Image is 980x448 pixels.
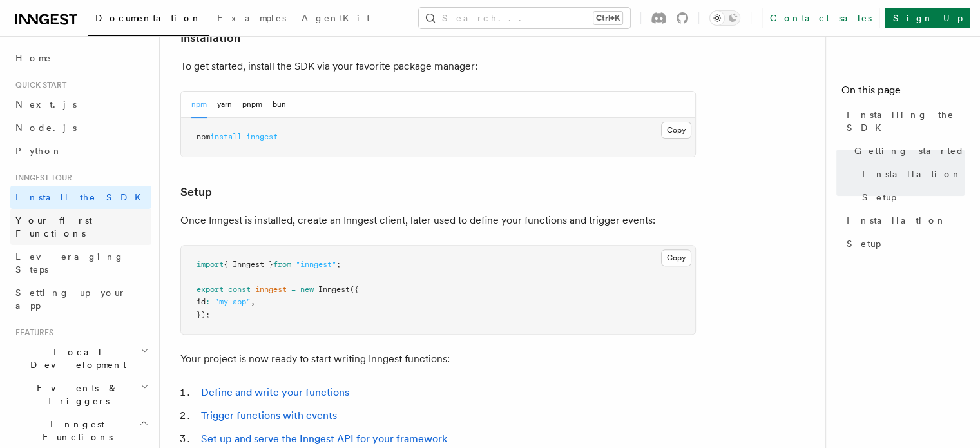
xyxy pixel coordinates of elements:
span: from [273,260,291,269]
kbd: Ctrl+K [593,12,622,24]
span: }); [197,310,210,319]
p: To get started, install the SDK via your favorite package manager: [180,57,696,75]
a: Python [10,139,151,162]
span: Your first Functions [15,215,92,239]
span: AgentKit [302,13,370,23]
span: Quick start [10,80,66,90]
button: Search...Ctrl+K [419,8,630,28]
span: export [197,285,224,294]
a: Contact sales [762,8,879,28]
button: Local Development [10,340,151,376]
a: Setup [180,183,212,201]
span: Setup [862,191,896,204]
a: Installation [857,162,965,186]
a: Set up and serve the Inngest API for your framework [201,433,447,445]
a: Next.js [10,93,151,116]
button: npm [191,92,207,118]
a: Leveraging Steps [10,245,151,281]
a: Home [10,46,151,70]
a: Installing the SDK [841,103,965,139]
span: Inngest [318,285,350,294]
a: Install the SDK [10,186,151,209]
span: { Inngest } [224,260,273,269]
span: Features [10,327,53,338]
span: = [291,285,296,294]
a: Examples [209,4,294,35]
span: Examples [217,13,286,23]
span: Inngest tour [10,173,72,183]
span: Setting up your app [15,287,126,311]
span: : [206,297,210,306]
a: Define and write your functions [201,386,349,398]
span: const [228,285,251,294]
button: Toggle dark mode [709,10,740,26]
span: new [300,285,314,294]
a: Documentation [88,4,209,36]
a: Getting started [849,139,965,162]
a: Installation [180,29,240,47]
span: Setup [847,237,881,250]
span: Getting started [854,144,965,157]
span: ; [336,260,341,269]
span: Local Development [10,346,140,371]
button: bun [273,92,286,118]
span: Installation [862,168,962,180]
span: Installing the SDK [847,108,965,134]
button: Copy [661,249,691,266]
p: Your project is now ready to start writing Inngest functions: [180,350,696,368]
span: Home [15,52,52,64]
a: Installation [841,209,965,232]
span: Leveraging Steps [15,251,124,275]
a: AgentKit [294,4,378,35]
span: id [197,297,206,306]
span: install [210,132,242,141]
button: pnpm [242,92,262,118]
span: inngest [246,132,278,141]
span: Installation [847,214,946,227]
span: Install the SDK [15,192,149,202]
span: Documentation [95,13,202,23]
span: Next.js [15,99,77,110]
span: npm [197,132,210,141]
span: inngest [255,285,287,294]
span: ({ [350,285,359,294]
a: Your first Functions [10,209,151,245]
button: Copy [661,122,691,139]
button: yarn [217,92,232,118]
span: import [197,260,224,269]
button: Events & Triggers [10,376,151,413]
a: Sign Up [885,8,970,28]
span: Inngest Functions [10,418,139,443]
h4: On this page [841,83,965,103]
span: Events & Triggers [10,382,140,407]
a: Setting up your app [10,281,151,317]
a: Node.js [10,116,151,139]
span: Node.js [15,122,77,133]
span: Python [15,146,62,156]
span: "inngest" [296,260,336,269]
a: Setup [857,186,965,209]
p: Once Inngest is installed, create an Inngest client, later used to define your functions and trig... [180,211,696,229]
span: , [251,297,255,306]
a: Setup [841,232,965,255]
span: "my-app" [215,297,251,306]
a: Trigger functions with events [201,409,337,422]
